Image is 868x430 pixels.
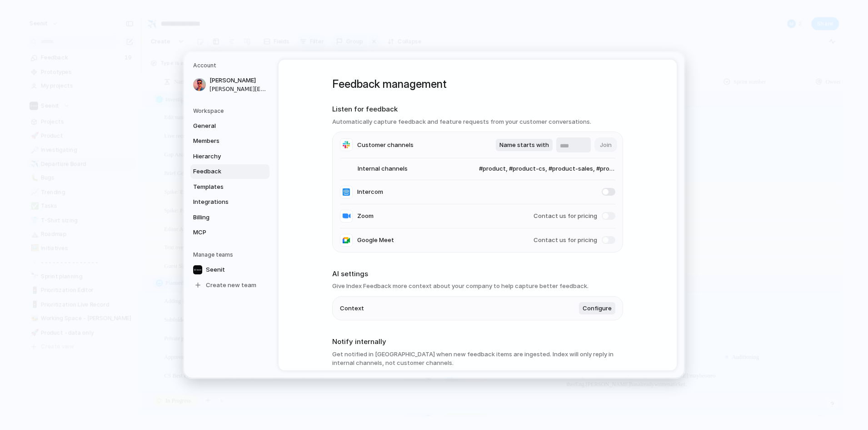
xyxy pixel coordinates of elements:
[193,213,251,222] span: Billing
[332,269,623,279] h2: AI settings
[193,251,269,259] h5: Manage teams
[340,304,364,313] span: Context
[190,195,269,209] a: Integrations
[190,164,269,179] a: Feedback
[332,104,623,115] h2: Listen for feedback
[193,197,251,207] span: Integrations
[579,302,615,315] button: Configure
[332,76,623,92] h1: Feedback management
[206,265,225,274] span: Seenit
[357,141,414,150] span: Customer channels
[210,85,268,93] span: [PERSON_NAME][EMAIL_ADDRESS][DOMAIN_NAME]
[190,225,269,240] a: MCP
[496,139,553,152] button: Name starts with
[357,187,383,197] span: Intercom
[193,121,251,131] span: General
[190,119,269,133] a: General
[583,304,612,313] span: Configure
[190,210,269,225] a: Billing
[193,182,251,192] span: Templates
[332,337,623,347] h2: Notify internally
[190,149,269,164] a: Hierarchy
[190,73,269,96] a: [PERSON_NAME][PERSON_NAME][EMAIL_ADDRESS][DOMAIN_NAME]
[193,137,251,146] span: Members
[340,164,408,173] span: Internal channels
[190,134,269,148] a: Members
[190,180,269,194] a: Templates
[193,61,269,70] h5: Account
[357,212,374,221] span: Zoom
[210,76,268,85] span: [PERSON_NAME]
[332,282,623,291] h3: Give Index Feedback more context about your company to help capture better feedback.
[534,236,597,245] span: Contact us for pricing
[193,107,269,115] h5: Workspace
[193,152,251,161] span: Hierarchy
[534,212,597,221] span: Contact us for pricing
[193,167,251,176] span: Feedback
[193,228,251,237] span: MCP
[332,350,623,368] h3: Get notified in [GEOGRAPHIC_DATA] when new feedback items are ingested. Index will only reply in ...
[461,164,615,173] span: #product, #product-cs, #product-sales, #product-crs
[190,278,269,293] a: Create new team
[190,263,269,277] a: Seenit
[499,141,549,150] span: Name starts with
[206,281,256,290] span: Create new team
[357,236,394,245] span: Google Meet
[332,117,623,126] h3: Automatically capture feedback and feature requests from your customer conversations.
